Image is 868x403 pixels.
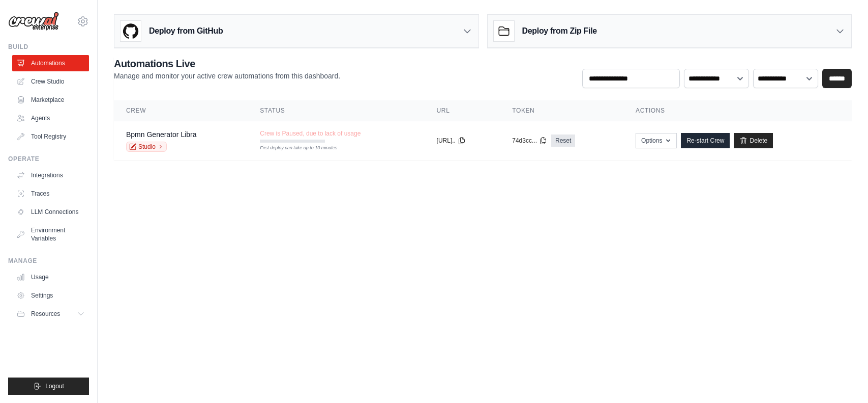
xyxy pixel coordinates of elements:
[8,378,89,395] button: Logout
[114,71,340,81] p: Manage and monitor your active crew automations from this dashboard.
[126,142,167,152] a: Studio
[636,133,677,148] button: Options
[8,43,89,51] div: Build
[121,21,141,41] img: GitHub Logo
[12,92,89,108] a: Marketplace
[8,12,59,31] img: Logo
[45,382,64,390] span: Logout
[734,133,773,148] a: Delete
[623,100,852,121] th: Actions
[12,55,89,71] a: Automations
[12,73,89,90] a: Crew Studio
[425,100,500,121] th: URL
[12,204,89,220] a: LLM Connections
[500,100,623,121] th: Token
[260,145,325,152] div: First deploy can take up to 10 minutes
[8,257,89,265] div: Manage
[248,100,424,121] th: Status
[12,222,89,247] a: Environment Variables
[512,137,547,145] button: 74d3cc...
[12,128,89,145] a: Tool Registry
[260,129,361,138] span: Crew is Paused, due to lack of usage
[8,155,89,163] div: Operate
[31,310,60,318] span: Resources
[12,110,89,126] a: Agents
[149,25,223,37] h3: Deploy from GitHub
[551,135,575,147] a: Reset
[114,57,340,71] h2: Automations Live
[12,287,89,304] a: Settings
[12,185,89,202] a: Traces
[681,133,730,148] a: Re-start Crew
[817,354,868,403] iframe: Chat Widget
[114,100,248,121] th: Crew
[12,269,89,285] a: Usage
[522,25,597,37] h3: Deploy from Zip File
[126,130,197,139] a: Bpmn Generator Libra
[12,306,89,322] button: Resources
[12,167,89,183] a: Integrations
